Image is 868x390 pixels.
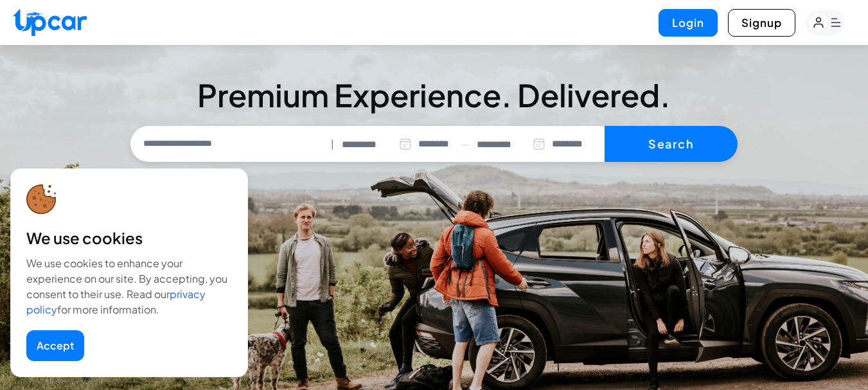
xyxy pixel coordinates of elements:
span: | [331,137,334,152]
div: We use cookies to enhance your experience on our site. By accepting, you consent to their use. Re... [26,256,232,317]
div: We use cookies [26,227,232,248]
img: Upcar Logo [13,8,87,36]
button: Login [659,9,718,37]
img: cookie-icon.svg [26,184,57,215]
button: Signup [728,9,795,37]
span: — [461,137,469,152]
button: Accept [26,330,84,361]
button: Search [605,126,738,162]
h3: Premium Experience. Delivered. [130,80,738,111]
